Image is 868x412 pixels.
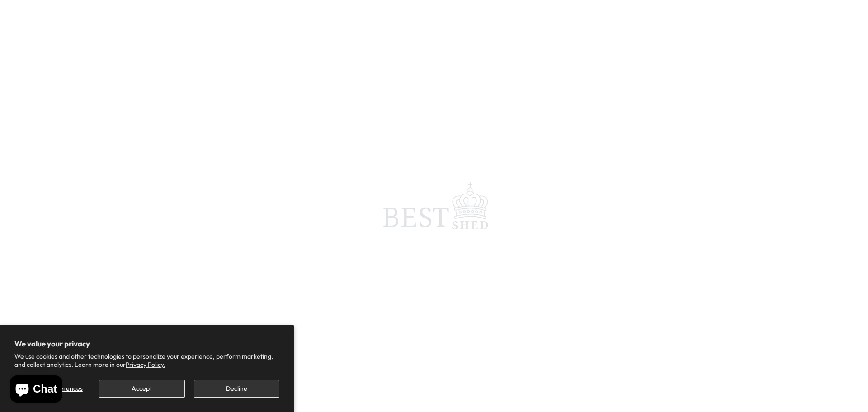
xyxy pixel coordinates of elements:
h2: We value your privacy [14,339,279,348]
inbox-online-store-chat: Shopify online store chat [7,375,65,405]
button: Accept [99,380,184,398]
a: Privacy Policy. [126,360,165,369]
button: Decline [194,380,279,398]
p: We use cookies and other technologies to personalize your experience, perform marketing, and coll... [14,352,279,369]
